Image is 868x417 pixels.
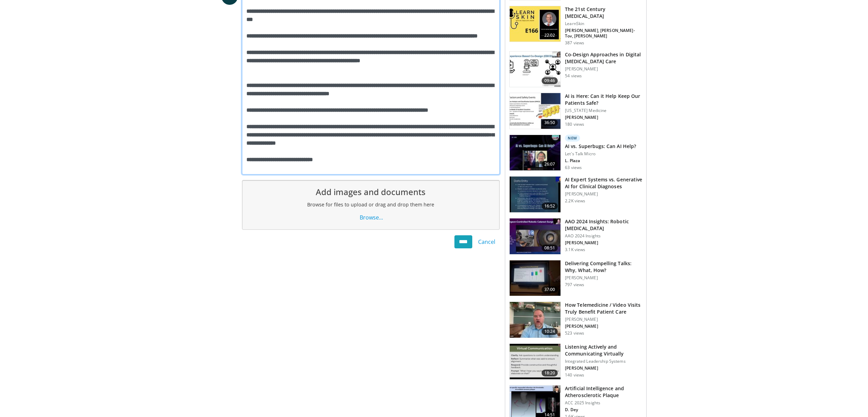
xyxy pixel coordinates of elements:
img: 3cb4bc9e-5bd9-4183-80d4-1ff49af6d3f1.150x105_q85_crop-smart_upscale.jpg [510,344,560,380]
a: Cancel [474,235,500,248]
a: Browse... [354,211,387,224]
span: 08:51 [542,245,558,251]
p: [PERSON_NAME] [565,275,642,281]
img: eff7de8f-077c-4608-80ca-f678e94f3178.150x105_q85_crop-smart_upscale.jpg [510,52,560,87]
h3: AAO 2024 Insights: Robotic [MEDICAL_DATA] [565,218,642,232]
h3: AI vs. Superbugs: Can AI Help? [565,143,636,150]
p: 387 views [565,40,584,46]
img: 1bf82db2-8afa-4218-83ea-e842702db1c4.150x105_q85_crop-smart_upscale.jpg [510,177,560,212]
p: [PERSON_NAME] [565,365,642,371]
img: 827094c5-6f5e-4c9f-8b62-17603927959e.150x105_q85_crop-smart_upscale.jpg [510,93,560,129]
span: 10:24 [542,328,558,335]
a: 10:24 How Telemedicine / Video Visits Truly Benefit Patient Care [PERSON_NAME] [PERSON_NAME] 523 ... [509,302,642,338]
span: 36:50 [542,119,558,126]
h3: AI is Here: Can it Help Keep Our Patients Safe? [565,93,642,106]
p: Integrated Leadership Systems [565,359,642,364]
span: 18:20 [542,370,558,376]
span: 16:52 [542,203,558,210]
a: 16:52 AI Expert Systems vs. Generative AI for Clinical Diagnoses [PERSON_NAME] 2.2K views [509,176,642,213]
h3: Co-Design Approaches in Digital [MEDICAL_DATA] Care [565,51,642,65]
a: 36:50 AI is Here: Can it Help Keep Our Patients Safe? [US_STATE] Medicine [PERSON_NAME] 180 views [509,93,642,129]
h3: Listening Actively and Communicating Virtually [565,343,642,357]
p: [PERSON_NAME] [565,240,642,246]
span: 22:02 [542,32,558,39]
p: 2.2K views [565,198,585,204]
p: [PERSON_NAME] [565,115,642,120]
p: ACC 2025 Insights [565,400,642,406]
p: [US_STATE] Medicine [565,108,642,113]
p: [PERSON_NAME] [565,66,642,72]
img: c50c24ec-d60b-4e37-882b-bdb37b551a6b.150x105_q85_crop-smart_upscale.jpg [510,135,560,171]
h3: Artificial Intelligence and Atherosclerotic Plaque [565,385,642,399]
h3: The 21st Century [MEDICAL_DATA] [565,6,642,20]
p: [PERSON_NAME] [565,317,642,322]
p: 797 views [565,282,584,288]
p: L. Plaza [565,158,636,164]
h2: Browse for files to upload or drag and drop them here [248,201,494,208]
a: 26:07 New AI vs. Superbugs: Can AI Help? Let's Talk Micro L. Plaza 63 views [509,135,642,171]
p: 140 views [565,372,584,378]
p: Let's Talk Micro [565,151,636,157]
p: 180 views [565,122,584,127]
p: New [565,135,580,142]
h1: Add images and documents [248,186,494,198]
p: LearnSkin [565,21,642,26]
h3: Delivering Compelling Talks: Why, What, How? [565,260,642,274]
p: [PERSON_NAME] [565,324,642,329]
a: 08:51 AAO 2024 Insights: Robotic [MEDICAL_DATA] AAO 2024 Insights [PERSON_NAME] 3.1K views [509,218,642,255]
p: [PERSON_NAME] [565,191,642,197]
p: [PERSON_NAME], [PERSON_NAME]-Tov, [PERSON_NAME] [565,28,642,39]
span: 09:46 [542,77,558,84]
p: 523 views [565,330,584,336]
p: 3.1K views [565,247,585,252]
a: 09:46 Co-Design Approaches in Digital [MEDICAL_DATA] Care [PERSON_NAME] 54 views [509,51,642,88]
h3: How Telemedicine / Video Visits Truly Benefit Patient Care [565,302,642,315]
img: 25431246-1269-42a8-a8a5-913a9f51cb16.150x105_q85_crop-smart_upscale.jpg [510,6,560,42]
img: 0eb43b02-c65f-40ca-8e95-25eef35c1cc3.150x105_q85_crop-smart_upscale.jpg [510,218,560,254]
a: 37:00 Delivering Compelling Talks: Why, What, How? [PERSON_NAME] 797 views [509,260,642,296]
span: 26:07 [542,161,558,168]
p: 54 views [565,73,582,79]
h3: AI Expert Systems vs. Generative AI for Clinical Diagnoses [565,176,642,190]
span: 37:00 [542,286,558,293]
img: b9e70ca8-7a52-426c-ab95-da05c7b8fc4c.150x105_q85_crop-smart_upscale.jpg [510,260,560,296]
p: D. Dey [565,407,642,413]
a: 18:20 Listening Actively and Communicating Virtually Integrated Leadership Systems [PERSON_NAME] ... [509,343,642,380]
a: 22:02 The 21st Century [MEDICAL_DATA] LearnSkin [PERSON_NAME], [PERSON_NAME]-Tov, [PERSON_NAME] 3... [509,6,642,46]
img: b4b8930c-df45-41dd-9bf5-1ffafa17e17e.150x105_q85_crop-smart_upscale.jpg [510,302,560,338]
p: AAO 2024 Insights [565,233,642,239]
p: 63 views [565,165,582,170]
